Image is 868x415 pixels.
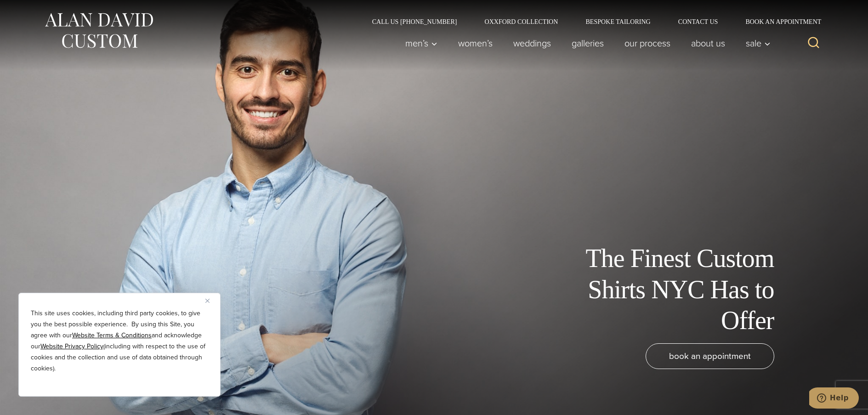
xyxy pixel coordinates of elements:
a: Contact Us [664,18,732,25]
p: This site uses cookies, including third party cookies, to give you the best possible experience. ... [31,308,208,374]
nav: Primary Navigation [395,34,775,52]
button: View Search Form [803,32,825,54]
button: Men’s sub menu toggle [395,34,448,52]
span: book an appointment [669,349,751,363]
iframe: Opens a widget where you can chat to one of our agents [809,387,859,410]
nav: Secondary Navigation [358,18,825,25]
a: About Us [681,34,735,52]
a: Galleries [561,34,614,52]
a: Website Privacy Policy [40,341,103,351]
img: Alan David Custom [44,10,154,51]
a: Oxxford Collection [471,18,572,25]
a: Bespoke Tailoring [572,18,664,25]
button: Sale sub menu toggle [735,34,775,52]
a: Women’s [448,34,503,52]
a: Call Us [PHONE_NUMBER] [358,18,471,25]
a: Book an Appointment [732,18,824,25]
button: Close [205,295,216,306]
a: weddings [503,34,561,52]
h1: The Finest Custom Shirts NYC Has to Offer [567,243,774,336]
img: Close [205,299,210,303]
a: Website Terms & Conditions [72,330,152,340]
a: book an appointment [646,343,774,369]
a: Our Process [614,34,681,52]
